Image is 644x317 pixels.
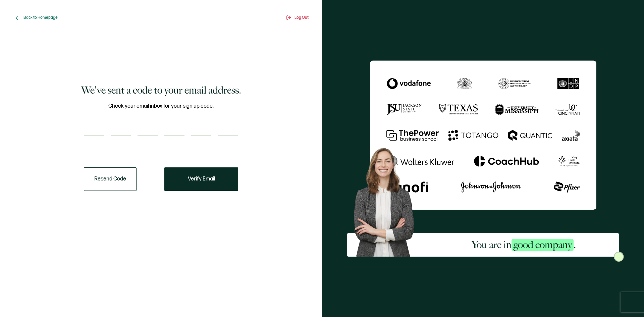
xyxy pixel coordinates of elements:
[347,142,429,257] img: Sertifier Signup - You are in <span class="strong-h">good company</span>. Hero
[532,241,644,317] iframe: Chat Widget
[512,239,574,251] span: good company
[81,84,241,97] h1: We've sent a code to your email address.
[23,15,58,20] span: Back to Homepage
[164,167,238,191] button: Verify Email
[370,60,596,210] img: Sertifier We've sent a code to your email address.
[108,102,214,110] span: Check your email inbox for your sign up code.
[188,176,215,182] span: Verify Email
[84,167,137,191] button: Resend Code
[472,238,576,252] h2: You are in .
[294,15,309,20] span: Log Out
